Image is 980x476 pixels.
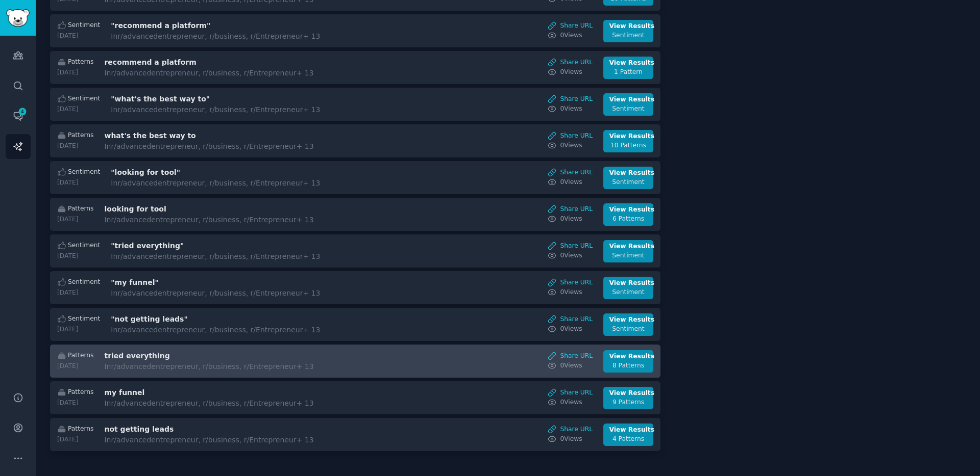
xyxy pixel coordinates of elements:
a: Share URL [548,131,593,141]
a: 4 [6,103,31,128]
a: Patterns[DATE]my funnelInr/advancedentrepreneur, r/business, r/Entrepreneur+ 13Share URL0ViewsVie... [50,381,660,414]
a: 0Views [548,104,593,114]
div: In r/advancedentrepreneur, r/business, r/Entrepreneur + 13 [111,325,320,335]
a: View Results4 Patterns [603,424,653,446]
a: Share URL [548,242,593,251]
div: In r/advancedentrepreneur, r/business, r/Entrepreneur + 13 [104,141,313,152]
div: 8 Patterns [609,361,648,371]
a: Share URL [548,205,593,214]
span: Sentiment [68,278,100,287]
div: [DATE] [57,399,93,408]
div: Sentiment [609,31,648,40]
span: Sentiment [68,314,100,324]
a: 0Views [548,251,593,260]
div: [DATE] [57,142,93,151]
a: Share URL [548,278,593,287]
h3: "not getting leads" [111,314,282,325]
a: View ResultsSentiment [603,277,653,299]
a: Patterns[DATE]tried everythingInr/advancedentrepreneur, r/business, r/Entrepreneur+ 13Share URL0V... [50,345,660,378]
a: View ResultsSentiment [603,93,653,116]
div: View Results [609,95,648,104]
a: 0Views [548,361,593,371]
a: Share URL [548,352,593,361]
div: 10 Patterns [609,141,648,150]
div: Sentiment [609,178,648,187]
a: 0Views [548,325,593,334]
a: View Results6 Patterns [603,203,653,226]
a: 0Views [548,31,593,40]
h3: "recommend a platform" [111,20,282,31]
span: Sentiment [68,241,100,250]
span: Patterns [68,58,93,67]
a: Share URL [548,425,593,434]
h3: "my funnel" [111,277,282,288]
a: Sentiment[DATE]"recommend a platform"Inr/advancedentrepreneur, r/business, r/Entrepreneur+ 13Shar... [50,14,660,47]
a: Sentiment[DATE]"tried everything"Inr/advancedentrepreneur, r/business, r/Entrepreneur+ 13Share UR... [50,234,660,268]
div: 9 Patterns [609,398,648,407]
div: In r/advancedentrepreneur, r/business, r/Entrepreneur + 13 [104,68,313,78]
span: Patterns [68,425,93,434]
a: Patterns[DATE]not getting leadsInr/advancedentrepreneur, r/business, r/Entrepreneur+ 13Share URL0... [50,418,660,451]
a: Patterns[DATE]recommend a platformInr/advancedentrepreneur, r/business, r/Entrepreneur+ 13Share U... [50,51,660,84]
h3: what's the best way to [104,130,276,141]
a: Share URL [548,315,593,324]
a: View ResultsSentiment [603,313,653,336]
a: 0Views [548,68,593,77]
div: In r/advancedentrepreneur, r/business, r/Entrepreneur + 13 [111,178,320,189]
img: GummySearch logo [6,9,30,27]
div: [DATE] [57,288,100,298]
div: [DATE] [57,435,93,444]
div: View Results [609,205,648,215]
div: In r/advancedentrepreneur, r/business, r/Entrepreneur + 13 [104,215,313,225]
div: In r/advancedentrepreneur, r/business, r/Entrepreneur + 13 [111,288,320,299]
a: Share URL [548,21,593,31]
span: Sentiment [68,21,100,30]
a: Share URL [548,95,593,104]
a: Sentiment[DATE]"looking for tool"Inr/advancedentrepreneur, r/business, r/Entrepreneur+ 13Share UR... [50,161,660,194]
a: 0Views [548,178,593,187]
span: Sentiment [68,168,100,177]
div: In r/advancedentrepreneur, r/business, r/Entrepreneur + 13 [104,435,313,445]
div: View Results [609,426,648,435]
a: Share URL [548,58,593,67]
div: View Results [609,242,648,251]
a: 0Views [548,215,593,224]
div: View Results [609,22,648,31]
a: Share URL [548,388,593,398]
div: View Results [609,59,648,68]
span: Patterns [68,131,93,140]
a: Patterns[DATE]what's the best way toInr/advancedentrepreneur, r/business, r/Entrepreneur+ 13Share... [50,124,660,157]
a: 0Views [548,435,593,444]
div: View Results [609,315,648,325]
div: [DATE] [57,215,93,224]
span: 4 [18,108,27,115]
a: Sentiment[DATE]"my funnel"Inr/advancedentrepreneur, r/business, r/Entrepreneur+ 13Share URL0Views... [50,271,660,304]
div: [DATE] [57,252,100,261]
div: 6 Patterns [609,215,648,224]
div: [DATE] [57,178,100,188]
a: Patterns[DATE]looking for toolInr/advancedentrepreneur, r/business, r/Entrepreneur+ 13Share URL0V... [50,198,660,231]
div: Sentiment [609,288,648,297]
h3: "what's the best way to" [111,94,282,104]
a: 0Views [548,288,593,297]
a: View Results9 Patterns [603,387,653,409]
a: 0Views [548,141,593,150]
a: Sentiment[DATE]"what's the best way to"Inr/advancedentrepreneur, r/business, r/Entrepreneur+ 13Sh... [50,88,660,121]
div: View Results [609,389,648,398]
div: In r/advancedentrepreneur, r/business, r/Entrepreneur + 13 [111,31,320,42]
div: [DATE] [57,325,100,334]
div: [DATE] [57,68,93,77]
a: View ResultsSentiment [603,167,653,189]
div: In r/advancedentrepreneur, r/business, r/Entrepreneur + 13 [104,361,313,372]
div: [DATE] [57,362,93,371]
a: View Results8 Patterns [603,350,653,373]
div: [DATE] [57,32,100,41]
h3: recommend a platform [104,57,276,68]
div: Sentiment [609,251,648,260]
a: View ResultsSentiment [603,20,653,42]
div: View Results [609,279,648,288]
div: View Results [609,169,648,178]
a: View Results1 Pattern [603,57,653,79]
h3: "tried everything" [111,241,282,251]
div: 4 Patterns [609,435,648,444]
